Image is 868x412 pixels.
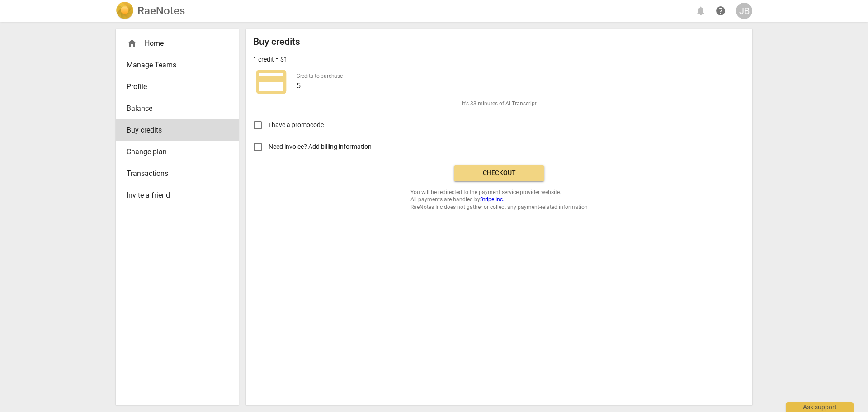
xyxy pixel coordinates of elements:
[454,165,544,181] button: Checkout
[116,163,239,185] a: Transactions
[127,60,221,71] span: Manage Teams
[127,125,221,136] span: Buy credits
[116,2,185,20] a: LogoRaeNotes
[116,185,239,206] a: Invite a friend
[712,3,729,19] a: Help
[297,73,343,79] label: Credits to purchase
[786,402,854,412] div: Ask support
[410,189,588,211] span: You will be redirected to the payment service provider website. All payments are handled by RaeNo...
[127,103,221,114] span: Balance
[253,55,288,64] p: 1 credit = $1
[116,2,134,20] img: Logo
[116,141,239,163] a: Change plan
[461,169,537,178] span: Checkout
[462,100,537,108] span: It's 33 minutes of AI Transcript
[116,33,239,54] div: Home
[116,76,239,98] a: Profile
[116,119,239,141] a: Buy credits
[137,5,185,17] h2: RaeNotes
[480,196,504,203] a: Stripe Inc.
[127,147,221,157] span: Change plan
[253,36,300,47] h2: Buy credits
[715,5,726,16] span: help
[127,190,221,201] span: Invite a friend
[127,81,221,92] span: Profile
[736,3,752,19] button: JB
[127,38,137,49] span: home
[127,38,221,49] div: Home
[116,54,239,76] a: Manage Teams
[269,142,373,152] span: Need invoice? Add billing information
[127,168,221,179] span: Transactions
[116,98,239,119] a: Balance
[253,64,289,100] span: credit_card
[269,120,324,130] span: I have a promocode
